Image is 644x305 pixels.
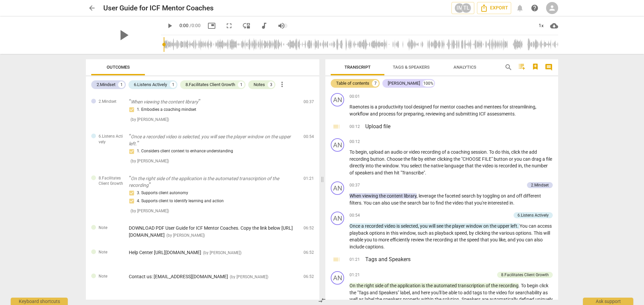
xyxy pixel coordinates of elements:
[99,225,107,231] span: Note
[513,200,515,206] span: .
[404,156,411,162] span: the
[129,225,293,238] span: DOWNLOAD PDF User Guide for ICF Mentor Coaches. Copy the link below [URL][DOMAIN_NAME]
[331,93,344,106] div: Change speaker
[454,237,459,242] span: at
[423,163,431,168] span: the
[129,98,298,105] p: When viewing the content library
[502,104,509,109] span: for
[391,230,399,236] span: this
[420,223,429,229] span: you
[365,223,384,229] span: recorded
[206,20,218,32] button: Picture in picture
[99,274,107,279] span: Note
[88,4,96,12] span: arrow_back
[350,257,360,263] span: 01:21
[440,104,456,109] span: mentor
[129,175,298,189] p: On the right side of the application is the automated transcription of the recording
[364,237,373,242] span: you
[387,193,404,199] span: content
[361,223,365,229] span: a
[503,62,514,73] button: Search
[99,249,107,255] span: Note
[350,272,360,278] span: 01:21
[350,213,360,218] span: 00:54
[373,237,378,242] span: to
[509,200,513,206] span: in
[344,65,371,70] span: Transcript
[350,182,360,188] span: 00:37
[372,80,379,87] div: 7
[370,104,375,109] span: is
[431,163,444,168] span: native
[507,193,516,199] span: and
[548,4,556,12] span: person
[534,237,543,242] span: also
[537,223,552,229] span: access
[535,104,536,109] span: ,
[505,237,507,242] span: ,
[521,283,527,288] span: To
[130,159,169,163] span: ( by [PERSON_NAME] )
[433,237,454,242] span: recording
[350,283,357,288] span: On
[418,223,420,229] span: ,
[383,244,385,249] span: .
[304,274,314,280] span: 06:52
[550,22,558,30] span: cloud_download
[350,111,370,117] span: workflow
[531,4,539,12] span: help
[418,156,424,162] span: by
[166,233,205,238] span: ( by [PERSON_NAME] )
[455,111,479,117] span: submitting
[483,223,490,229] span: on
[447,149,451,155] span: a
[532,156,542,162] span: drag
[507,237,517,242] span: and
[517,237,525,242] span: you
[489,149,495,155] span: To
[384,223,396,229] span: video
[419,193,437,199] span: leverage
[518,212,549,218] div: 6.Listens Actively
[461,156,482,162] span: "CHOOSE
[531,182,549,188] div: 2.Mindset
[397,283,422,288] span: application
[534,230,543,236] span: This
[350,193,362,199] span: When
[426,283,434,288] span: the
[465,200,474,206] span: that
[99,99,116,104] span: 2.Mindset
[379,111,396,117] span: process
[365,255,553,263] h3: Tags and Speakers
[543,230,550,236] span: will
[388,80,420,87] div: [PERSON_NAME]
[469,230,475,236] span: by
[445,200,452,206] span: the
[350,223,361,229] span: Once
[203,250,241,255] span: ( by [PERSON_NAME] )
[129,133,298,147] p: Once a recorded video is selected, you will see the player window on the upper left.
[535,20,547,31] div: 1x
[487,111,515,117] span: assessments
[260,22,268,30] span: audiotrack
[494,163,499,168] span: is
[435,230,454,236] span: playback
[115,26,132,44] span: play_arrow
[480,237,490,242] span: that
[545,63,553,71] span: comment
[411,237,425,242] span: review
[499,283,519,288] span: recording
[375,163,382,168] span: the
[511,149,521,155] span: click
[434,283,458,288] span: automated
[497,223,511,229] span: upper
[523,193,541,199] span: different
[275,20,287,32] button: Volume
[483,193,501,199] span: toggling
[454,230,467,236] span: speed
[238,81,245,88] div: 1
[304,176,314,181] span: 01:21
[129,250,201,255] span: Help Center [URL][DOMAIN_NAME]
[475,230,491,236] span: clicking
[99,175,123,186] span: 8.Facilitates Client Growth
